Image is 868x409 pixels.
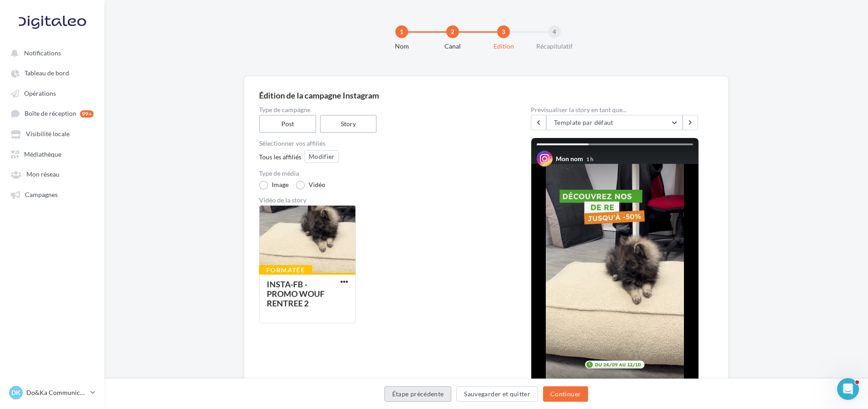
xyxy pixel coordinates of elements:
label: Image [259,181,289,190]
a: Boîte de réception 99+ [5,105,99,122]
div: 3 [497,25,510,38]
span: Médiathèque [24,150,61,158]
label: Type de média [259,170,502,177]
a: Mon réseau [5,166,99,182]
a: Campagnes [5,186,99,202]
div: Sélectionner vos affiliés [259,140,502,147]
div: Canal [424,42,482,51]
label: Story [320,115,377,133]
span: Tableau de bord [25,69,69,77]
a: Opérations [5,85,99,101]
div: Vidéo de la story [259,197,502,203]
div: Nom [373,42,431,51]
button: Notifications [5,44,95,61]
a: Médiathèque [5,146,99,162]
button: Template par défaut [546,115,683,130]
div: 4 [548,25,561,38]
button: Étape précédente [384,386,452,402]
div: Édition de la campagne Instagram [259,91,713,99]
span: Boîte de réception [25,110,76,118]
div: Mon nom [556,154,583,163]
span: Mon réseau [26,171,60,178]
div: Prévisualiser la story en tant que... [531,107,699,113]
span: Visibilité locale [26,130,70,138]
div: Récapitulatif [525,42,584,51]
label: Vidéo [296,181,325,190]
label: Type de campagne [259,107,502,113]
span: DK [11,388,20,397]
button: Modifier [304,150,339,163]
div: 1 [395,25,408,38]
div: Formatée [259,265,312,275]
span: Campagnes [25,191,58,198]
div: 1 h [586,155,594,163]
a: Visibilité locale [5,125,99,142]
p: Do&Ka Communication [26,388,87,397]
div: Edition [474,42,533,51]
div: 99+ [80,110,94,118]
a: DK Do&Ka Communication [7,384,97,401]
span: Template par défaut [554,118,614,126]
button: Sauvegarder et quitter [456,386,538,402]
label: Post [259,115,316,133]
span: Opérations [24,89,56,97]
div: 2 [446,25,459,38]
iframe: Intercom live chat [837,378,859,400]
div: Tous les affiliés [259,153,301,162]
a: Tableau de bord [5,64,99,81]
div: INSTA-FB - PROMO WOUF RENTREE 2 [267,279,324,308]
span: Notifications [24,49,61,57]
button: Continuer [543,386,588,402]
